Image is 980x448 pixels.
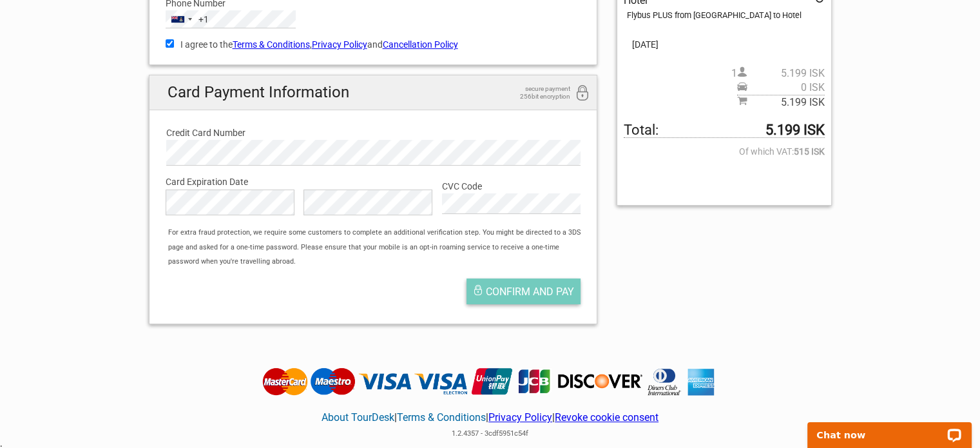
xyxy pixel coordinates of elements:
i: 256bit encryption [575,85,590,102]
a: Revoke cookie consent [555,411,658,424]
iframe: LiveChat chat widget [799,407,980,448]
span: Pickup price [737,81,825,95]
a: Privacy Policy [488,411,552,424]
div: | | | [259,396,721,441]
span: [DATE] [624,37,824,52]
div: +1 [198,12,209,26]
span: Subtotal [737,95,825,110]
span: 1 person(s) [731,66,825,81]
div: Flybus PLUS from [GEOGRAPHIC_DATA] to Hotel [627,8,824,23]
label: Card Expiration Date [166,175,581,189]
a: Terms & Conditions [233,39,310,50]
a: Privacy Policy [312,39,367,50]
a: About TourDesk [322,411,394,424]
h2: Card Payment Information [149,75,597,110]
span: Total to be paid [624,123,824,138]
button: Selected country [166,11,209,28]
div: For extra fraud protection, we require some customers to complete an additional verification step... [162,226,597,269]
label: CVC Code [442,179,581,193]
span: 5.199 ISK [747,95,825,110]
strong: 515 ISK [794,144,825,159]
span: Of which VAT: [624,144,824,159]
button: Confirm and pay [466,278,581,304]
span: 5.199 ISK [747,66,825,81]
label: Credit Card Number [166,126,581,140]
a: Terms & Conditions [397,411,486,424]
label: I agree to the , and [166,37,581,52]
span: 1.2.4357 - 3cdf5951c54f [452,429,528,438]
span: secure payment 256bit encryption [506,85,570,101]
img: Tourdesk accepts [259,367,721,396]
span: 0 ISK [747,81,825,95]
a: Cancellation Policy [383,39,458,50]
strong: 5.199 ISK [765,123,825,137]
span: Confirm and pay [486,286,574,298]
